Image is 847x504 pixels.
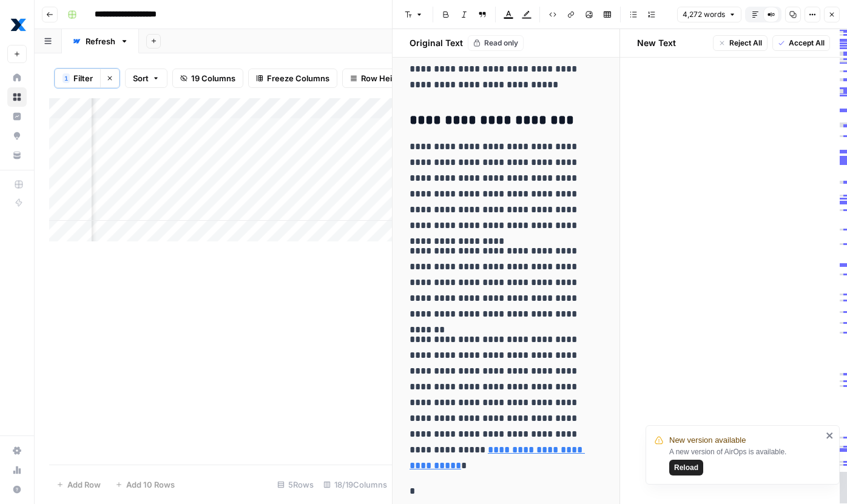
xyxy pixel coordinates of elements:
[126,479,175,491] span: Add 10 Rows
[669,446,822,475] div: A new version of AirOps is available.
[669,434,746,446] span: New version available
[62,29,139,53] a: Refresh
[7,14,29,36] img: MaintainX Logo
[7,87,27,107] a: Browse
[729,38,762,49] span: Reject All
[7,68,27,87] a: Home
[7,441,27,460] a: Settings
[7,460,27,480] a: Usage
[62,73,70,83] div: 1
[826,431,834,440] button: close
[713,35,768,51] button: Reject All
[637,37,676,49] h2: New Text
[402,37,463,49] h2: Original Text
[342,69,413,88] button: Row Height
[7,480,27,499] button: Help + Support
[64,73,68,83] span: 1
[683,9,725,20] span: 4,272 words
[73,72,93,84] span: Filter
[7,107,27,126] a: Insights
[7,146,27,165] a: Your Data
[669,460,703,475] button: Reload
[677,7,741,22] button: 4,272 words
[172,69,243,88] button: 19 Columns
[319,475,392,494] div: 18/19 Columns
[55,69,100,88] button: 1Filter
[267,72,329,84] span: Freeze Columns
[191,72,235,84] span: 19 Columns
[133,72,149,84] span: Sort
[125,69,167,88] button: Sort
[67,479,101,491] span: Add Row
[7,10,27,40] button: Workspace: MaintainX
[272,475,319,494] div: 5 Rows
[7,126,27,146] a: Opportunities
[361,72,405,84] span: Row Height
[789,38,825,49] span: Accept All
[49,475,108,494] button: Add Row
[86,35,115,47] div: Refresh
[484,38,518,49] span: Read only
[674,462,698,473] span: Reload
[248,69,337,88] button: Freeze Columns
[772,35,830,51] button: Accept All
[108,475,182,494] button: Add 10 Rows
